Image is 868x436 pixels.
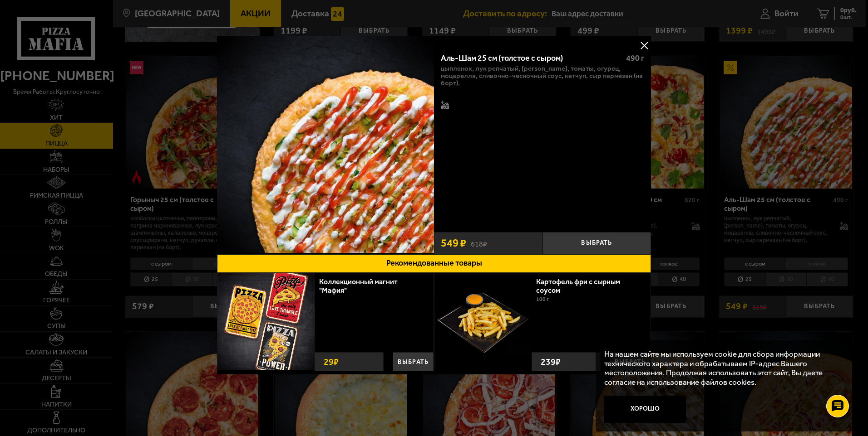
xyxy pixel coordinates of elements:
p: цыпленок, лук репчатый, [PERSON_NAME], томаты, огурец, моцарелла, сливочно-чесночный соус, кетчуп... [441,65,644,87]
span: 549 ₽ [441,238,466,249]
img: Аль-Шам 25 см (толстое с сыром) [217,36,434,253]
span: 490 г [626,53,644,63]
button: Выбрать [542,232,651,254]
button: Рекомендованные товары [217,254,651,273]
strong: 239 ₽ [538,353,563,371]
s: 618 ₽ [471,238,487,248]
a: Картофель фри с сырным соусом [536,277,620,295]
p: На нашем сайте мы используем cookie для сбора информации технического характера и обрабатываем IP... [604,349,841,387]
button: Выбрать [393,352,434,371]
div: Аль-Шам 25 см (толстое с сыром) [441,53,618,63]
span: 100 г [536,296,549,302]
button: Хорошо [604,396,686,423]
strong: 29 ₽ [321,353,341,371]
a: Аль-Шам 25 см (толстое с сыром) [217,36,434,254]
a: Коллекционный магнит "Мафия" [319,277,398,295]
